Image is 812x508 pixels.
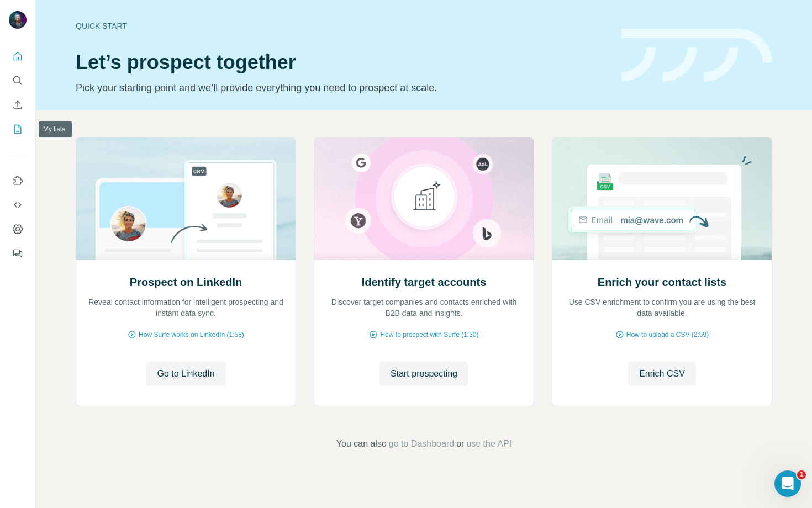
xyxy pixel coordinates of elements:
p: Discover target companies and contacts enriched with B2B data and insights. [325,297,523,319]
span: How to prospect with Surfe (1:30) [380,330,478,340]
span: Start prospecting [391,367,457,380]
span: Enrich CSV [639,367,685,380]
button: Go to LinkedIn [146,362,225,386]
button: Use Surfe on LinkedIn [9,171,27,190]
button: Use Surfe API [9,195,27,215]
span: You can also [336,437,387,451]
img: Identify target accounts [314,137,534,260]
button: Enrich CSV [628,362,696,386]
button: Feedback [9,244,27,263]
button: Enrich CSV [9,95,27,115]
img: Prospect on LinkedIn [76,137,296,260]
span: How to upload a CSV (2:59) [626,330,709,340]
h1: Let’s prospect together [76,51,608,73]
h2: Identify target accounts [362,274,487,290]
p: Reveal contact information for intelligent prospecting and instant data sync. [87,297,284,319]
span: Go to LinkedIn [157,367,214,380]
span: or [456,437,464,451]
h2: Prospect on LinkedIn [130,274,242,290]
button: Start prospecting [379,362,468,386]
img: Avatar [9,11,27,29]
span: How Surfe works on LinkedIn (1:58) [139,330,244,340]
div: Quick start [76,20,608,31]
button: use the API [466,437,512,451]
button: My lists [9,119,27,139]
button: Dashboard [9,219,27,239]
button: go to Dashboard [389,437,454,451]
iframe: Intercom live chat [774,470,801,497]
p: Use CSV enrichment to confirm you are using the best data available. [563,297,761,319]
img: banner [621,29,772,82]
button: Search [9,71,27,91]
button: Quick start [9,46,27,66]
span: 1 [797,470,806,479]
img: Enrich your contact lists [552,137,772,260]
h2: Enrich your contact lists [598,274,726,290]
p: Pick your starting point and we’ll provide everything you need to prospect at scale. [76,80,608,96]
